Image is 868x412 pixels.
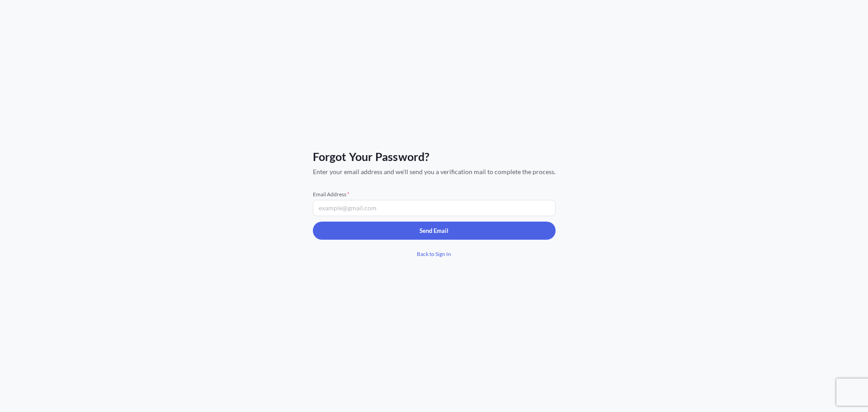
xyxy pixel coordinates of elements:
[313,222,556,240] button: Send Email
[313,245,556,263] a: Back to Sign In
[313,149,556,164] span: Forgot Your Password?
[313,191,556,198] span: Email Address
[313,167,556,176] span: Enter your email address and we'll send you a verification mail to complete the process.
[417,250,451,259] span: Back to Sign In
[420,226,448,235] p: Send Email
[313,200,556,216] input: example@gmail.com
